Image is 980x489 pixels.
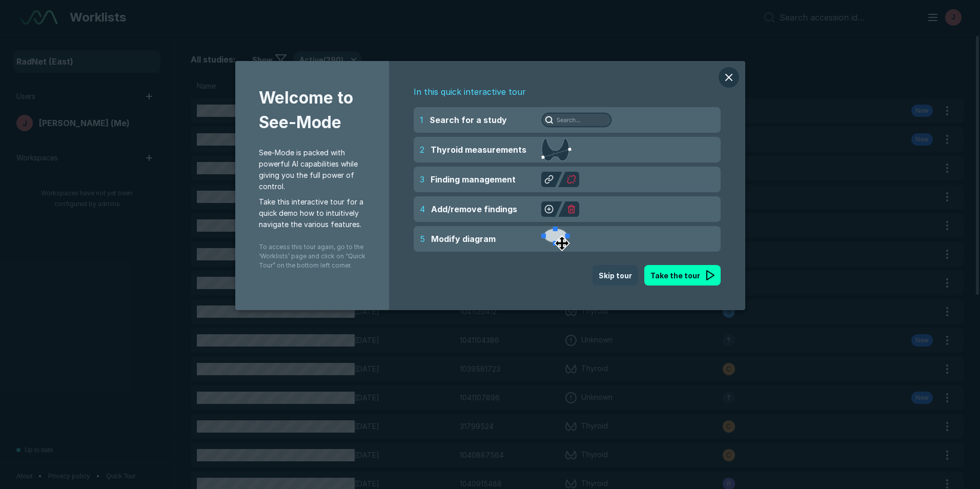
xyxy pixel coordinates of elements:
[235,61,745,310] div: modal
[430,114,507,126] span: Search for a study
[431,233,496,245] span: Modify diagram
[431,144,526,156] span: Thyroid measurements
[259,86,365,147] span: Welcome to See-Mode
[420,203,425,215] span: 4
[541,138,571,161] img: Thyroid measurements
[420,144,424,156] span: 2
[644,265,721,286] button: Take the tour
[420,233,425,245] span: 5
[259,234,365,270] span: To access this tour again, go to the ‘Worklists’ page and click on “Quick Tour” on the bottom lef...
[431,203,517,215] span: Add/remove findings
[593,265,638,286] button: Skip tour
[259,196,365,230] span: Take this interactive tour for a quick demo how to intuitively navigate the various features.
[431,173,516,186] span: Finding management
[541,172,579,187] img: Finding management
[420,173,424,186] span: 3
[259,147,365,192] span: See-Mode is packed with powerful AI capabilities while giving you the full power of control.
[420,114,423,126] span: 1
[541,201,579,217] img: Add/remove findings
[541,227,570,251] img: Modify diagram
[541,112,612,128] img: Search for a study
[414,86,721,101] span: In this quick interactive tour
